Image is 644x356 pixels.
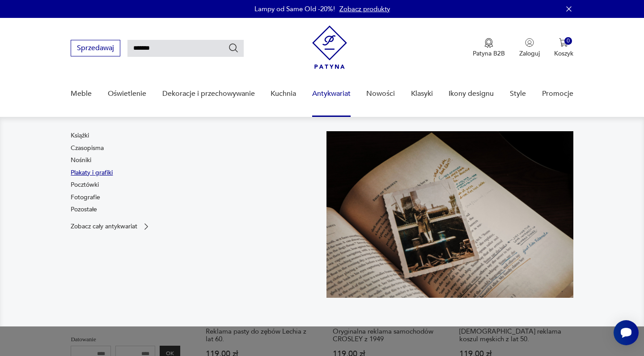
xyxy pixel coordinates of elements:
a: Promocje [542,77,573,111]
img: c8a9187830f37f141118a59c8d49ce82.jpg [326,131,573,298]
a: Plakaty i grafiki [71,168,113,177]
button: Patyna B2B [473,38,505,58]
p: Patyna B2B [473,49,505,58]
a: Klasyki [411,77,433,111]
p: Lampy od Same Old -20%! [254,4,335,13]
a: Meble [71,77,92,111]
p: Zobacz cały antykwariat [71,223,137,229]
a: Dekoracje i przechowywanie [162,77,255,111]
img: Ikonka użytkownika [525,38,534,47]
a: Ikona medaluPatyna B2B [473,38,505,58]
img: Ikona medalu [484,38,493,48]
a: Antykwariat [312,77,351,111]
a: Pozostałe [71,205,97,214]
button: Sprzedawaj [71,40,120,56]
a: Książki [71,131,89,140]
a: Zobacz cały antykwariat [71,222,151,231]
img: Patyna - sklep z meblami i dekoracjami vintage [312,26,347,69]
img: Ikona koszyka [559,38,568,47]
button: Szukaj [228,43,239,53]
button: Zaloguj [519,38,540,58]
a: Style [510,77,526,111]
p: Koszyk [554,49,573,58]
a: Oświetlenie [108,77,146,111]
a: Pocztówki [71,180,99,189]
div: 0 [564,37,572,45]
p: Zaloguj [519,49,540,58]
a: Zobacz produkty [339,4,390,13]
button: 0Koszyk [554,38,573,58]
iframe: Smartsupp widget button [614,320,639,345]
a: Nośniki [71,156,91,165]
a: Czasopisma [71,144,104,153]
a: Fotografie [71,193,100,202]
a: Kuchnia [271,77,296,111]
a: Ikony designu [449,77,494,111]
a: Nowości [366,77,395,111]
a: Sprzedawaj [71,46,120,52]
